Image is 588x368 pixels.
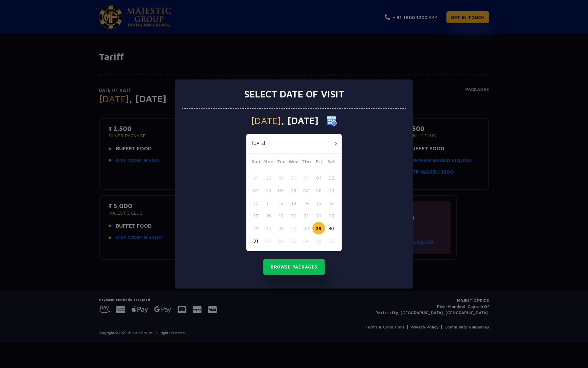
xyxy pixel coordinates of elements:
button: 29 [312,222,325,234]
button: 17 [249,209,262,222]
button: 02 [325,171,338,184]
button: 24 [249,222,262,234]
span: Sun [249,158,262,167]
button: 03 [287,234,300,247]
button: 01 [262,234,275,247]
button: 02 [275,234,287,247]
img: calender icon [327,116,337,126]
button: 15 [312,197,325,209]
span: Sat [325,158,338,167]
button: 08 [312,184,325,197]
button: 28 [300,222,312,234]
button: 23 [325,209,338,222]
span: Mon [262,158,275,167]
button: 22 [312,209,325,222]
button: 10 [249,197,262,209]
span: [DATE] [251,116,281,125]
button: 01 [312,171,325,184]
button: [DATE] [248,138,269,149]
button: 11 [262,197,275,209]
button: 06 [325,234,338,247]
button: 09 [325,184,338,197]
button: 12 [275,197,287,209]
button: 14 [300,197,312,209]
button: 06 [287,184,300,197]
button: 05 [275,184,287,197]
button: 27 [287,222,300,234]
button: 21 [300,209,312,222]
button: 13 [287,197,300,209]
button: Browse Packages [263,259,325,275]
button: 05 [312,234,325,247]
button: 27 [249,171,262,184]
button: 03 [249,184,262,197]
span: Fri [312,158,325,167]
button: 20 [287,209,300,222]
button: 04 [262,184,275,197]
button: 26 [275,222,287,234]
button: 16 [325,197,338,209]
button: 28 [262,171,275,184]
span: Wed [287,158,300,167]
button: 29 [275,171,287,184]
button: 25 [262,222,275,234]
button: 18 [262,209,275,222]
button: 04 [300,234,312,247]
button: 19 [275,209,287,222]
button: 30 [287,171,300,184]
button: 31 [300,171,312,184]
h3: Select date of visit [244,88,344,100]
button: 31 [249,234,262,247]
button: 07 [300,184,312,197]
span: Tue [275,158,287,167]
button: 30 [325,222,338,234]
span: , [DATE] [281,116,318,125]
span: Thu [300,158,312,167]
